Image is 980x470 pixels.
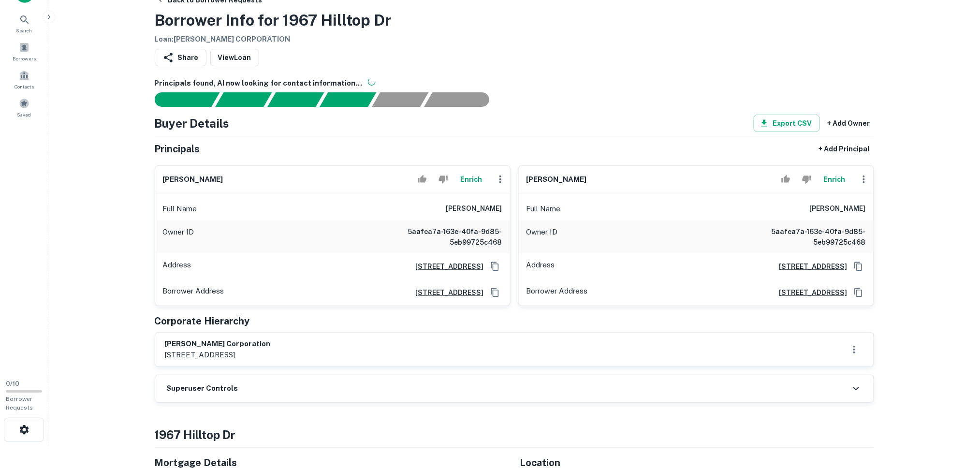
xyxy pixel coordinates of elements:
a: Borrowers [3,38,45,64]
button: Copy Address [488,285,502,300]
p: Owner ID [163,226,194,248]
button: Share [155,49,206,66]
h5: Mortgage Details [155,455,509,470]
button: + Add Principal [815,140,874,158]
p: Borrower Address [527,285,588,300]
a: ViewLoan [210,49,259,66]
button: Accept [414,170,431,189]
a: [STREET_ADDRESS] [772,261,848,272]
span: Borrower Requests [6,396,33,411]
div: Principals found, AI now looking for contact information... [320,92,376,107]
p: Owner ID [527,226,558,248]
button: Enrich [819,170,850,189]
a: Search [3,10,45,36]
h6: 5aafea7a-163e-40fa-9d85-5eb99725c468 [386,226,502,248]
span: Contacts [15,83,34,90]
iframe: Chat Widget [932,393,980,439]
button: Accept [777,170,794,189]
div: Sending borrower request to AI... [143,92,216,107]
h6: [PERSON_NAME] [527,174,587,185]
button: Reject [798,170,815,189]
p: Full Name [527,203,561,215]
button: Copy Address [851,259,866,274]
h6: 5aafea7a-163e-40fa-9d85-5eb99725c468 [750,226,866,248]
a: [STREET_ADDRESS] [408,287,484,298]
div: Principals found, still searching for contact information. This may take time... [372,92,428,107]
p: Borrower Address [163,285,224,300]
h5: Location [520,455,874,470]
p: Address [163,259,191,274]
h5: Principals [155,142,200,156]
button: Copy Address [488,259,502,274]
span: 0 / 10 [6,380,19,387]
a: [STREET_ADDRESS] [408,261,484,272]
p: Full Name [163,203,197,215]
h6: [PERSON_NAME] [810,203,866,215]
h5: Corporate Hierarchy [155,314,250,328]
h4: Buyer Details [155,115,230,132]
span: Search [16,27,32,34]
a: [STREET_ADDRESS] [772,287,848,298]
a: Saved [3,94,45,120]
h6: [PERSON_NAME] [163,174,223,185]
p: [STREET_ADDRESS] [165,349,271,361]
div: Your request is received and processing... [215,92,272,107]
button: Copy Address [851,285,866,300]
div: AI fulfillment process complete. [424,92,501,107]
span: Saved [17,111,31,118]
button: + Add Owner [824,115,874,132]
a: Contacts [3,66,45,92]
h4: 1967 hilltop dr [155,426,874,443]
h6: Superuser Controls [167,383,238,394]
h6: [PERSON_NAME] corporation [165,338,271,350]
p: Address [527,259,555,274]
button: Enrich [456,170,487,189]
button: Export CSV [754,115,820,132]
div: Documents found, AI parsing details... [267,92,324,107]
h6: [PERSON_NAME] [446,203,502,215]
span: Borrowers [13,55,36,62]
h6: Principals found, AI now looking for contact information... [155,78,874,89]
button: Reject [435,170,452,189]
h3: Borrower Info for 1967 Hilltop Dr [155,9,392,32]
h6: Loan : [PERSON_NAME] CORPORATION [155,34,392,45]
